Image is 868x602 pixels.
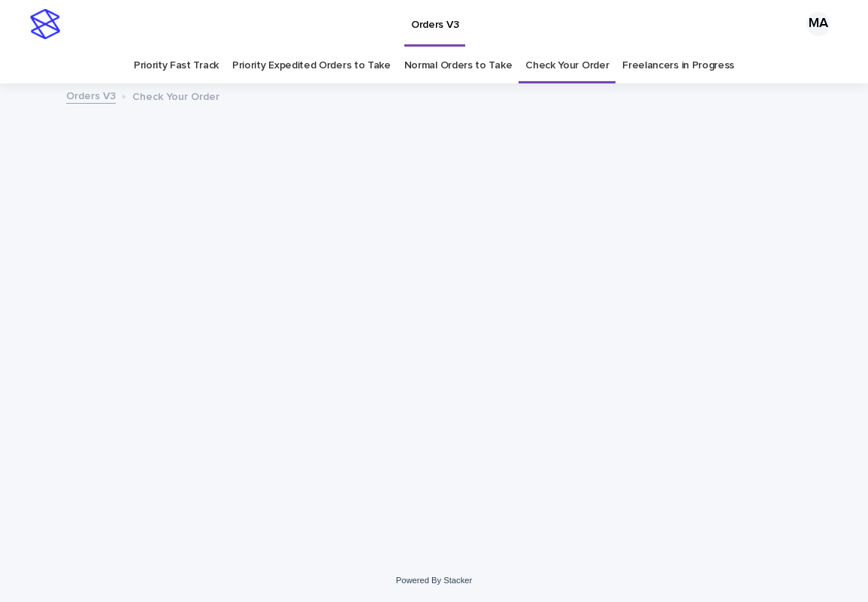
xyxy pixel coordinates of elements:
a: Orders V3 [66,86,116,104]
a: Priority Expedited Orders to Take [232,48,391,83]
img: stacker-logo-s-only.png [30,9,60,39]
a: Freelancers in Progress [622,48,734,83]
div: MA [806,12,830,36]
a: Check Your Order [525,48,609,83]
a: Powered By Stacker [396,576,472,585]
a: Priority Fast Track [134,48,219,83]
a: Normal Orders to Take [404,48,513,83]
p: Check Your Order [132,87,219,104]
